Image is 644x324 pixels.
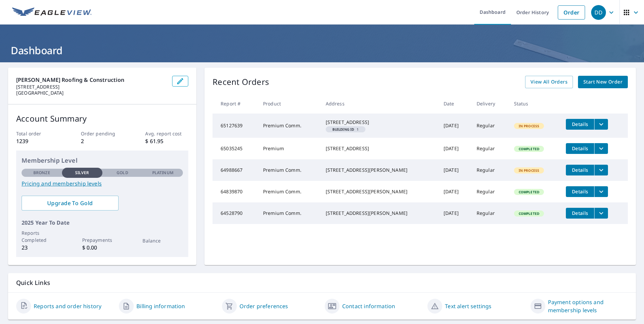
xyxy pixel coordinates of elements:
span: Details [570,121,590,127]
td: [DATE] [438,159,471,181]
td: 64839870 [213,181,258,202]
p: Balance [142,237,183,244]
button: detailsBtn-65127639 [566,119,594,130]
td: Regular [471,202,509,224]
td: Regular [471,159,509,181]
p: $ 61.95 [145,137,188,145]
p: Bronze [33,170,50,176]
h1: Dashboard [8,43,636,57]
td: Regular [471,181,509,202]
a: Contact information [342,302,395,310]
th: Product [258,94,320,114]
span: Start New Order [583,78,622,86]
td: Regular [471,138,509,159]
p: Total order [16,130,59,137]
button: filesDropdownBtn-64528790 [594,208,608,219]
span: 1 [328,128,363,131]
p: Recent Orders [213,76,269,88]
td: Premium Comm. [258,114,320,138]
div: [STREET_ADDRESS][PERSON_NAME] [326,188,433,195]
div: [STREET_ADDRESS] [326,145,433,152]
p: Platinum [152,170,173,176]
th: Status [509,94,561,114]
p: $ 0.00 [82,244,123,252]
a: Pricing and membership levels [22,180,183,188]
button: detailsBtn-64988667 [566,165,594,175]
a: Upgrade To Gold [22,196,119,210]
p: Avg. report cost [145,130,188,137]
p: Silver [75,170,89,176]
a: Reports and order history [34,302,101,310]
img: EV Logo [12,7,92,18]
p: [GEOGRAPHIC_DATA] [16,90,167,96]
p: Account Summary [16,112,188,125]
button: detailsBtn-65035245 [566,143,594,154]
a: Order [558,5,585,20]
button: filesDropdownBtn-64839870 [594,186,608,197]
td: Premium [258,138,320,159]
p: Gold [117,170,128,176]
span: Details [570,167,590,173]
p: [PERSON_NAME] Roofing & Construction [16,76,167,84]
p: 2 [81,137,124,145]
p: Order pending [81,130,124,137]
div: [STREET_ADDRESS] [326,119,433,126]
span: Completed [515,211,543,216]
span: View All Orders [530,78,568,86]
a: Text alert settings [445,302,491,310]
p: [STREET_ADDRESS] [16,84,167,90]
td: Regular [471,114,509,138]
span: Details [570,145,590,152]
td: [DATE] [438,114,471,138]
td: [DATE] [438,181,471,202]
button: detailsBtn-64839870 [566,186,594,197]
td: Premium Comm. [258,181,320,202]
a: Order preferences [239,302,288,310]
div: [STREET_ADDRESS][PERSON_NAME] [326,210,433,217]
p: Membership Level [22,156,183,165]
p: 1239 [16,137,59,145]
p: Quick Links [16,279,628,287]
p: Prepayments [82,236,123,244]
a: Payment options and membership levels [548,298,628,314]
td: [DATE] [438,202,471,224]
th: Address [320,94,438,114]
td: 65127639 [213,114,258,138]
td: 64988667 [213,159,258,181]
div: [STREET_ADDRESS][PERSON_NAME] [326,167,433,173]
span: In Process [515,168,544,173]
p: 2025 Year To Date [22,219,183,227]
th: Delivery [471,94,509,114]
p: 23 [22,244,62,252]
th: Date [438,94,471,114]
td: Premium Comm. [258,202,320,224]
a: Start New Order [578,76,628,88]
td: 64528790 [213,202,258,224]
th: Report # [213,94,258,114]
span: In Process [515,124,544,128]
span: Details [570,188,590,195]
button: filesDropdownBtn-65035245 [594,143,608,154]
span: Completed [515,190,543,194]
span: Completed [515,147,543,151]
td: Premium Comm. [258,159,320,181]
span: Details [570,210,590,216]
button: filesDropdownBtn-64988667 [594,165,608,175]
td: 65035245 [213,138,258,159]
p: Reports Completed [22,229,62,244]
button: detailsBtn-64528790 [566,208,594,219]
div: DD [591,5,606,20]
span: Upgrade To Gold [27,199,113,207]
a: Billing information [136,302,185,310]
em: Building ID [332,128,354,131]
td: [DATE] [438,138,471,159]
button: filesDropdownBtn-65127639 [594,119,608,130]
a: View All Orders [525,76,573,88]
